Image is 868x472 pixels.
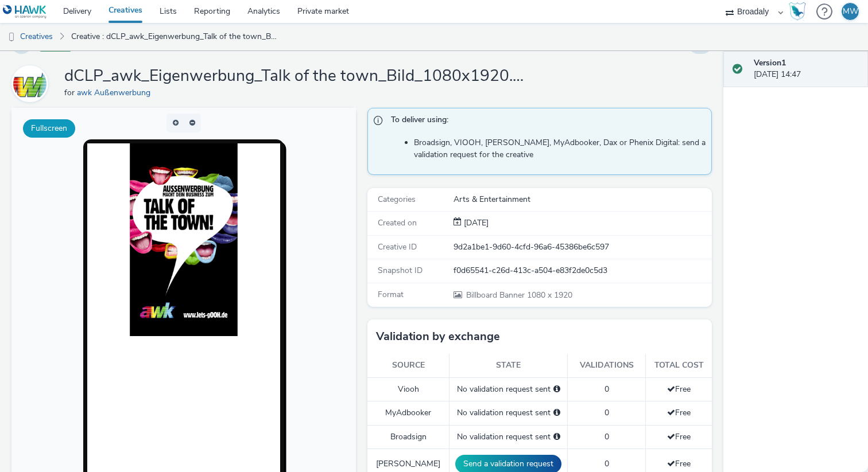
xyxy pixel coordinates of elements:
span: To deliver using: [391,114,700,129]
span: 0 [604,407,609,418]
span: Free [667,407,691,418]
div: f0d65541-c26d-413c-a504-e83f2de0c5d3 [454,265,711,276]
h1: dCLP_awk_Eigenwerbung_Talk of the town_Bild_1080x1920.png [64,65,524,87]
div: Creation 11 August 2025, 14:47 [462,217,489,229]
span: Format [378,289,404,300]
li: Broadsign, VIOOH, [PERSON_NAME], MyAdbooker, Dax or Phenix Digital: send a validation request for... [414,137,706,161]
div: No validation request sent [455,407,561,419]
a: Hawk Academy [789,2,811,21]
div: No validation request sent [455,384,561,395]
a: awk Außenwerbung [11,78,53,89]
div: Please select a deal below and click on Send to send a validation request to MyAdbooker. [553,407,560,419]
span: Free [667,431,691,442]
th: Validations [568,354,646,377]
div: MW [843,3,858,20]
span: 0 [604,384,609,395]
img: Hawk Academy [789,2,806,21]
img: Advertisement preview [118,36,226,228]
img: dooh [6,32,17,43]
div: [DATE] 14:47 [754,57,859,81]
span: for [64,87,77,98]
span: Creative ID [378,241,417,252]
div: No validation request sent [455,431,561,443]
span: Snapshot ID [378,265,423,276]
div: Arts & Entertainment [454,194,711,205]
th: State [449,354,568,377]
a: awk Außenwerbung [77,87,155,98]
td: MyAdbooker [367,401,449,425]
td: Viooh [367,377,449,401]
th: Total cost [646,354,712,377]
span: 0 [604,458,609,469]
img: undefined Logo [3,5,47,19]
span: Created on [378,217,417,228]
td: Broadsign [367,425,449,448]
th: Source [367,354,449,377]
div: Please select a deal below and click on Send to send a validation request to Broadsign. [553,431,560,443]
span: 1080 x 1920 [465,290,572,301]
a: Creative : dCLP_awk_Eigenwerbung_Talk of the town_Bild_1080x1920.png [65,23,282,50]
img: awk Außenwerbung [13,67,46,100]
strong: Version 1 [754,57,786,68]
h3: Validation by exchange [376,328,500,345]
span: Free [667,384,691,395]
span: Free [667,458,691,469]
span: [DATE] [462,217,489,228]
span: 0 [604,431,609,442]
span: Categories [378,194,416,205]
span: Billboard Banner [466,290,527,301]
div: Please select a deal below and click on Send to send a validation request to Viooh. [553,384,560,395]
div: 9d2a1be1-9d60-4cfd-96a6-45386be6c597 [454,241,711,253]
button: Fullscreen [23,119,75,138]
